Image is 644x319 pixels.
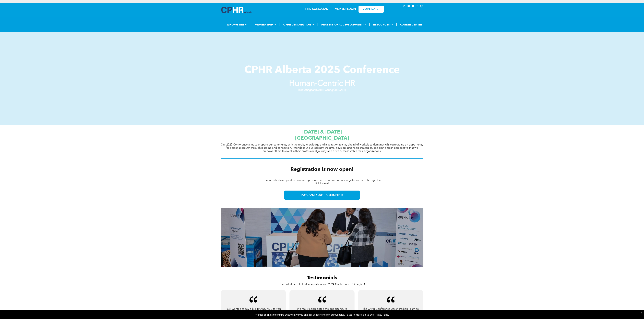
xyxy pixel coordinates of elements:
[221,143,423,153] span: Our 2025 Conference aims to prepare our community with the tools, knowledge and inspiration to st...
[290,167,354,172] span: Registration is now open!
[282,21,315,28] span: CPHR DESIGNATION
[254,21,277,28] span: MEMBERSHIP
[263,179,381,185] span: The full schedule, speaker bios and sponsors can be viewed on our registration site, through the ...
[335,8,356,10] a: MEMBER LOGIN
[225,21,249,28] span: WHO WE ARE
[407,4,410,9] a: instagram
[402,4,406,9] a: linkedin
[317,21,318,28] li: |
[284,191,360,200] a: PURCHASE YOUR TICKETS HERE!
[396,21,397,28] li: |
[301,194,343,197] span: PURCHASE YOUR TICKETS HERE!
[305,8,330,10] a: FIND CONSULTANT
[279,283,365,286] span: Read what people had to say about our 2024 Conference, Reimagine!
[641,311,642,314] div: Dismiss notification
[411,4,415,9] a: youtube
[295,136,349,141] span: [GEOGRAPHIC_DATA]
[251,21,252,28] li: |
[399,21,424,28] a: CAREER CENTRE
[320,21,367,28] span: PROFESSIONAL DEVELOPMENT
[307,275,337,281] span: Testimonials
[244,65,400,75] span: CPHR Alberta 2025 Conference
[359,6,384,13] a: JOIN [DATE]
[298,89,346,91] strong: Innovating for [DATE], Caring for [DATE]
[415,4,419,9] a: facebook
[372,21,394,28] span: RESOURCES
[420,4,423,9] a: Social network
[302,130,342,135] span: [DATE] & [DATE]
[369,21,370,28] li: |
[279,21,280,28] li: |
[221,7,252,13] img: A blue and white logo for cp alberta
[289,80,355,88] strong: Human-Centric HR
[374,313,389,316] a: Privacy Page.
[363,8,379,11] span: JOIN [DATE]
